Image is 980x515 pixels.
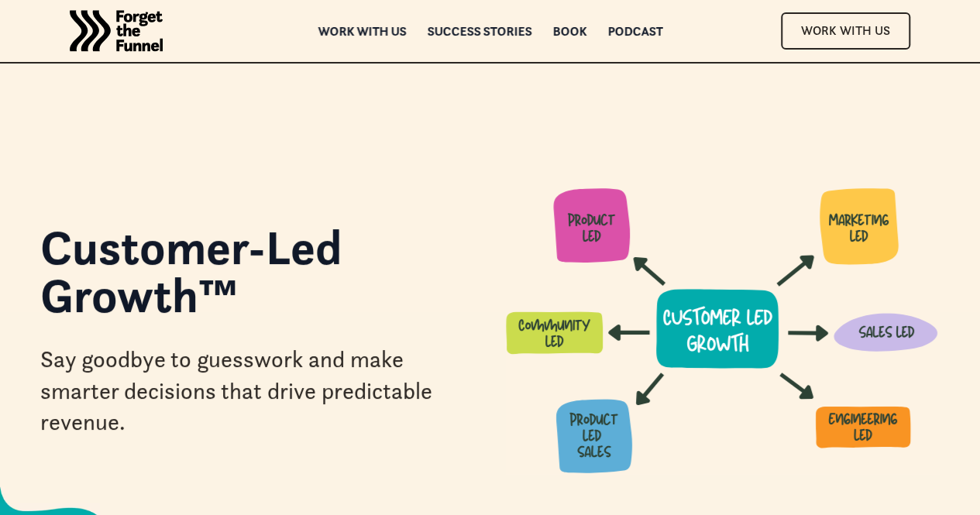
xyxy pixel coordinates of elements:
a: Success Stories [427,26,531,36]
a: Work With Us [781,12,910,49]
a: Podcast [607,26,662,36]
a: Book [552,26,586,36]
h1: Customer-Led Growth™ [40,223,475,335]
a: Work with us [318,26,406,36]
div: Say goodbye to guesswork and make smarter decisions that drive predictable revenue. [40,344,475,438]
